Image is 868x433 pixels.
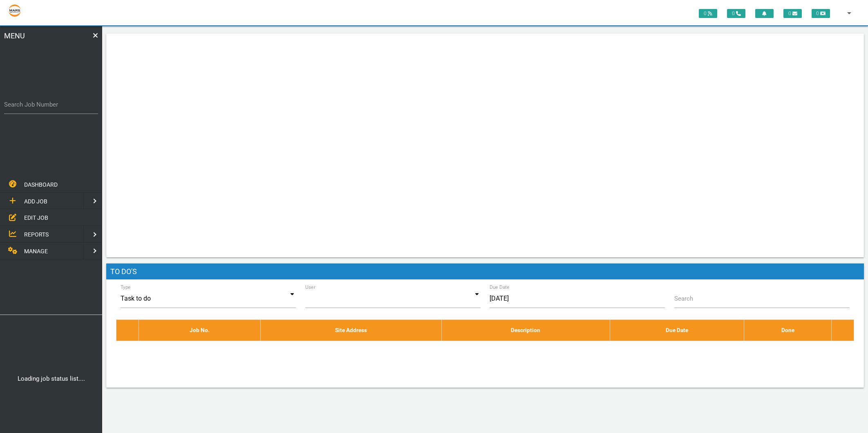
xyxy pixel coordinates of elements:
th: Done [744,320,832,341]
center: Loading job status list.... [2,374,100,384]
h1: To Do's [106,263,864,280]
span: MANAGE [24,248,48,254]
th: Description [441,320,610,341]
span: EDIT JOB [24,214,48,221]
span: ADD JOB [24,198,47,205]
th: Site Address [261,320,442,341]
label: Search [674,294,693,304]
label: Search Job Number [4,100,98,109]
span: MENU [4,30,25,91]
img: s3file [8,4,21,17]
span: 0 [699,9,717,18]
span: REPORTS [24,231,49,238]
label: Type [121,283,131,291]
span: 0 [812,9,830,18]
label: Due Date [490,283,510,291]
label: User [305,283,315,291]
span: 0 [783,9,802,18]
th: Due Date [610,320,744,341]
span: 0 [727,9,745,18]
span: DASHBOARD [24,181,58,188]
th: Job No. [139,320,260,341]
